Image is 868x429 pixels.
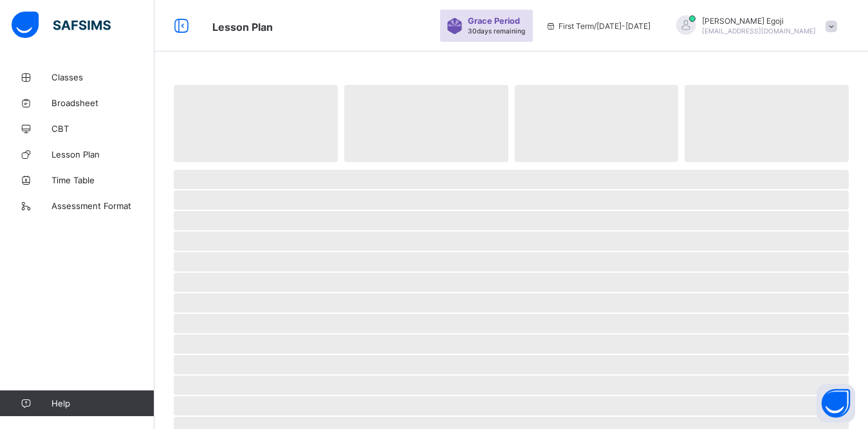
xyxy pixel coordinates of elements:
span: Broadsheet [51,98,154,108]
div: BenedictEgoji [663,15,844,37]
span: session/term information [546,21,651,31]
span: Assessment Format [51,201,154,211]
span: ‌ [174,293,849,313]
span: ‌ [174,273,849,292]
span: [EMAIL_ADDRESS][DOMAIN_NAME] [702,27,816,35]
span: ‌ [174,314,849,333]
span: ‌ [174,252,849,271]
span: ‌ [515,85,679,162]
span: ‌ [174,376,849,395]
span: 30 days remaining [468,27,525,35]
span: Lesson Plan [212,21,273,33]
span: ‌ [685,85,849,162]
span: ‌ [174,85,338,162]
span: Time Table [51,175,154,185]
span: ‌ [174,396,849,415]
span: ‌ [174,334,849,354]
img: sticker-purple.71386a28dfed39d6af7621340158ba97.svg [447,18,463,34]
button: Open asap [817,384,855,423]
span: CBT [51,123,154,134]
span: Lesson Plan [51,149,154,160]
span: ‌ [344,85,508,162]
span: [PERSON_NAME] Egoji [702,16,816,26]
img: safsims [12,12,111,39]
span: Grace Period [468,16,520,26]
span: Help [51,398,154,408]
span: ‌ [174,355,849,374]
span: ‌ [174,190,849,210]
span: ‌ [174,211,849,230]
span: Classes [51,72,154,82]
span: ‌ [174,232,849,251]
span: ‌ [174,170,849,189]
